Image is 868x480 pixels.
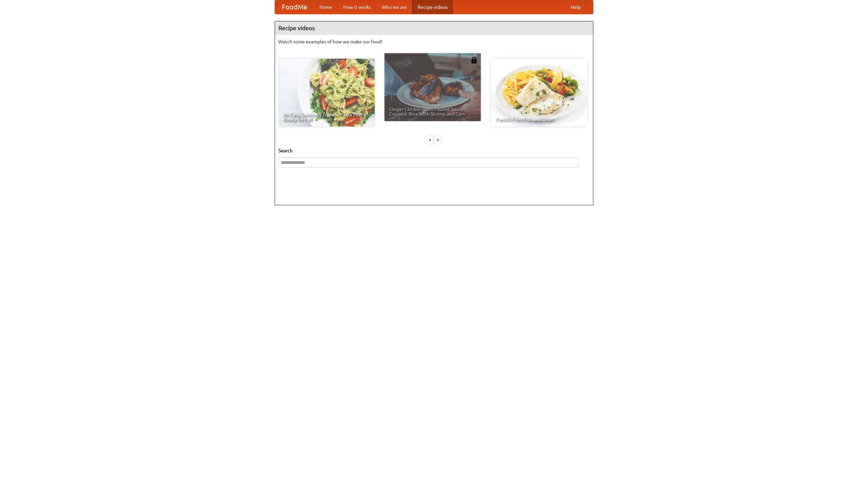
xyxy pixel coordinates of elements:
[283,112,370,122] span: An Easy, Summery Tomato Pasta That's Ready for Fall
[435,135,441,144] div: »
[491,59,587,127] a: French Fries Fish and Chips
[412,0,453,14] a: Recipe videos
[376,0,412,14] a: Who we are
[278,38,590,45] p: Watch some examples of how we make our food!
[278,59,375,127] a: An Easy, Summery Tomato Pasta That's Ready for Fall
[338,0,376,14] a: How it works
[275,21,593,35] h4: Recipe videos
[278,147,590,154] h5: Search
[275,0,314,14] a: FoodMe
[314,0,338,14] a: Home
[427,135,433,144] div: «
[471,57,477,63] img: 483408.png
[496,117,583,122] span: French Fries Fish and Chips
[565,0,586,14] a: Help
